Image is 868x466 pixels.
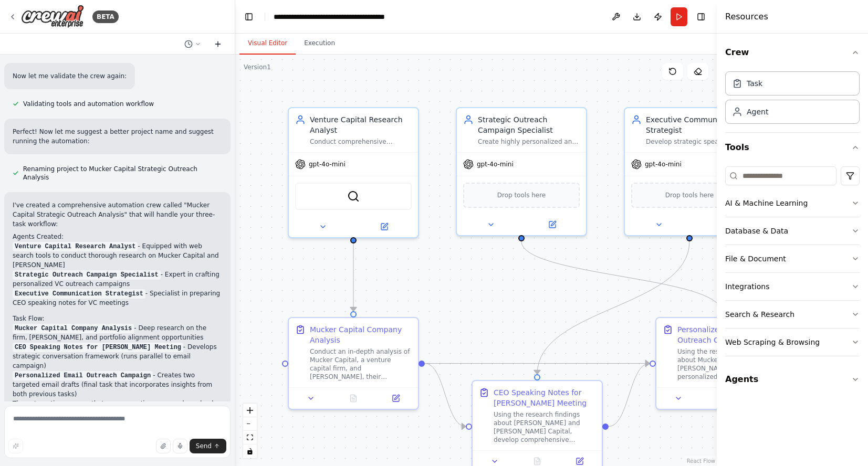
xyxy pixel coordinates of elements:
[725,10,768,23] h4: Resources
[725,281,769,292] div: Integrations
[725,133,860,162] button: Tools
[516,241,726,311] g: Edge from 1ad1d4d1-e387-4638-a99e-1d2985e1b77f to 3b871fc1-e843-40b2-acef-72e229fd1453
[725,189,860,217] button: AI & Machine Learning
[624,107,755,236] div: Executive Communication StrategistDevelop strategic speaking notes and conversation frameworks fo...
[243,404,257,417] button: zoom in
[242,9,256,24] button: Hide left sidebar
[725,162,860,365] div: Tools
[725,301,860,328] button: Search & Research
[156,439,171,453] button: Upload files
[180,38,205,50] button: Switch to previous chat
[725,217,860,245] button: Database & Data
[725,67,860,132] div: Crew
[288,317,419,410] div: Mucker Capital Company AnalysisConduct an in-depth analysis of Mucker Capital, a venture capital ...
[13,127,222,146] p: Perfect! Now let me suggest a better project name and suggest running the automation:
[677,324,779,345] div: Personalized Email Outreach Campaign
[239,33,296,55] button: Visual Editor
[532,241,695,374] g: Edge from 3203dde5-b964-4e50-9c24-28fa4c4c707e to 69874084-39d3-403d-9632-c64296cb6b87
[13,242,138,251] code: Venture Capital Research Analyst
[347,190,360,203] img: SerplyWebSearchTool
[13,71,127,81] p: Now let me validate the crew again:
[243,431,257,444] button: fit view
[13,232,222,241] h2: Agents Created:
[725,273,860,300] button: Integrations
[725,198,808,208] div: AI & Machine Learning
[13,370,222,399] li: - Creates two targeted email drafts (final task that incorporates insights from both previous tasks)
[13,241,222,270] li: - Equipped with web search tools to conduct thorough research on Mucker Capital and [PERSON_NAME]
[13,289,222,308] li: - Specialist in preparing CEO speaking notes for VC meetings
[173,439,187,453] button: Click to speak your automation idea
[210,38,226,50] button: Start a new chat
[310,347,412,381] div: Conduct an in-depth analysis of Mucker Capital, a venture capital firm, and [PERSON_NAME], their ...
[309,160,346,168] span: gpt-4o-mini
[23,165,222,182] span: Renaming project to Mucker Capital Strategic Outreach Analysis
[494,410,595,444] div: Using the research findings about [PERSON_NAME] and [PERSON_NAME] Capital, develop comprehensive ...
[725,226,788,236] div: Database & Data
[725,245,860,272] button: File & Document
[13,324,134,333] code: Mucker Capital Company Analysis
[425,358,650,369] g: Edge from 701f61c4-dace-4d08-baca-62e7ed5d0cae to 3b871fc1-e843-40b2-acef-72e229fd1453
[13,343,183,352] code: CEO Speaking Notes for [PERSON_NAME] Meeting
[665,190,714,200] span: Drop tools here
[13,314,222,323] h2: Task Flow:
[646,137,748,146] div: Develop strategic speaking notes and conversation frameworks for C-suite executives engaging with...
[331,392,376,405] button: No output available
[244,63,271,71] div: Version 1
[21,5,84,28] img: Logo
[725,365,860,394] button: Agents
[425,358,466,432] g: Edge from 701f61c4-dace-4d08-baca-62e7ed5d0cae to 69874084-39d3-403d-9632-c64296cb6b87
[645,160,682,168] span: gpt-4o-mini
[494,387,595,408] div: CEO Speaking Notes for [PERSON_NAME] Meeting
[23,100,154,108] span: Validating tools and automation workflow
[13,371,153,380] code: Personalized Email Outreach Campaign
[747,107,768,117] div: Agent
[13,200,222,229] p: I've created a comprehensive automation crew called "Mucker Capital Strategic Outreach Analysis" ...
[477,160,514,168] span: gpt-4o-mini
[288,107,419,238] div: Venture Capital Research AnalystConduct comprehensive analysis of venture capital firms, focusing...
[691,218,750,231] button: Open in side panel
[8,439,23,453] button: Improve this prompt
[196,442,212,450] span: Send
[310,114,412,135] div: Venture Capital Research Analyst
[310,137,412,146] div: Conduct comprehensive analysis of venture capital firms, focusing on investment thesis, portfolio...
[13,270,161,280] code: Strategic Outreach Campaign Specialist
[655,317,787,410] div: Personalized Email Outreach CampaignUsing the research findings about Mucker Capital and [PERSON_...
[13,399,222,446] p: The automation ensures that no assumptions are made and only verified information is used through...
[13,270,222,289] li: - Expert in crafting personalized VC outreach campaigns
[456,107,587,236] div: Strategic Outreach Campaign SpecialistCreate highly personalized and compelling outreach campaign...
[243,444,257,458] button: toggle interactivity
[190,439,226,453] button: Send
[13,323,222,342] li: - Deep research on the firm, [PERSON_NAME], and portfolio alignment opportunities
[699,392,744,405] button: No output available
[478,137,580,146] div: Create highly personalized and compelling outreach campaigns for venture capital executives, focu...
[725,309,794,320] div: Search & Research
[378,392,414,405] button: Open in side panel
[243,417,257,431] button: zoom out
[646,114,748,135] div: Executive Communication Strategist
[497,190,546,200] span: Drop tools here
[687,458,715,464] a: React Flow attribution
[348,243,359,311] g: Edge from a4764d6c-64eb-427c-baab-19ecc4446e21 to 701f61c4-dace-4d08-baca-62e7ed5d0cae
[725,329,860,356] button: Web Scraping & Browsing
[694,9,708,24] button: Hide right sidebar
[677,347,779,381] div: Using the research findings about Mucker Capital and [PERSON_NAME], craft a personalized outreach...
[296,33,343,55] button: Execution
[747,78,762,89] div: Task
[310,324,412,345] div: Mucker Capital Company Analysis
[13,342,222,370] li: - Develops strategic conversation framework (runs parallel to email campaign)
[522,218,582,231] button: Open in side panel
[725,38,860,67] button: Crew
[354,220,414,233] button: Open in side panel
[478,114,580,135] div: Strategic Outreach Campaign Specialist
[725,337,820,347] div: Web Scraping & Browsing
[274,12,392,22] nav: breadcrumb
[13,289,145,299] code: Executive Communication Strategist
[725,253,786,264] div: File & Document
[92,10,119,23] div: BETA
[609,358,650,432] g: Edge from 69874084-39d3-403d-9632-c64296cb6b87 to 3b871fc1-e843-40b2-acef-72e229fd1453
[243,404,257,458] div: React Flow controls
